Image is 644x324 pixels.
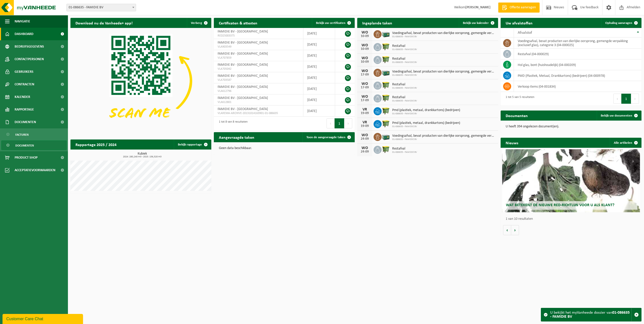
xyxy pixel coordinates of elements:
[382,132,390,141] img: PB-LB-0680-HPE-GN-01
[360,146,370,150] div: WO
[360,133,370,137] div: WO
[218,78,299,82] span: VLA703587
[613,94,621,104] button: Previous
[15,141,34,150] span: Documenten
[601,18,641,28] a: Ophaling aanvragen
[15,78,34,91] span: Contracten
[392,151,417,154] span: 01-086635 - FAMIDIE BV
[506,217,639,221] p: 1 van 10 resultaten
[360,47,370,51] div: 10-09
[392,48,417,51] span: 01-086635 - FAMIDIE BV
[327,118,335,128] button: Previous
[501,111,533,120] h2: Documenten
[335,118,344,128] button: 1
[218,34,299,38] span: RED25003375
[3,313,84,324] iframe: chat widget
[73,156,211,158] span: 2024: 280,240 m3 - 2025: 156,520 m3
[218,74,268,78] span: FAMIDIE BV - [GEOGRAPHIC_DATA]
[303,39,335,50] td: [DATE]
[70,18,138,28] h2: Download nu de Vanheede+ app!
[392,134,496,138] span: Voedingsafval, bevat producten van dierlijke oorsprong, gemengde verpakking (exc...
[518,31,532,35] span: Afvalstof
[312,18,354,28] a: Bekijk uw certificaten
[344,118,352,128] button: Next
[459,18,498,28] a: Bekijk uw kalender
[218,89,299,93] span: VLA612796
[463,21,489,25] span: Bekijk uw kalender
[218,107,268,111] span: FAMIDIE BV - [GEOGRAPHIC_DATA]
[218,52,268,56] span: FAMIDIE BV - [GEOGRAPHIC_DATA]
[15,28,33,40] span: Dashboard
[392,99,417,102] span: 01-086635 - FAMIDIE BV
[392,125,460,128] span: 01-086635 - FAMIDIE BV
[511,225,519,235] button: Volgende
[360,73,370,77] div: 17-09
[360,43,370,47] div: WO
[15,15,30,28] span: Navigatie
[219,147,350,150] p: Geen data beschikbaar.
[550,311,630,319] strong: 01-086635 - FAMIDIE BV
[70,139,122,149] h2: Rapportage 2025 / 2024
[631,94,639,104] button: Next
[303,83,335,94] td: [DATE]
[360,34,370,38] div: 10-09
[392,121,460,125] span: Pmd (plastiek, metaal, drankkartons) (bedrijven)
[1,130,67,139] a: Facturen
[218,85,268,89] span: FAMIDIE BV - [GEOGRAPHIC_DATA]
[15,116,36,128] span: Documenten
[357,18,397,28] h2: Ingeplande taken
[382,29,390,38] img: PB-LB-0680-HPE-GN-01
[15,65,33,78] span: Gebruikers
[218,56,299,60] span: VLA707859
[550,308,631,321] div: U bekijkt het myVanheede dossier van
[218,63,268,67] span: FAMIDIE BV - [GEOGRAPHIC_DATA]
[465,6,491,9] strong: [PERSON_NAME]
[392,83,417,87] span: Restafval
[303,94,335,105] td: [DATE]
[392,138,496,141] span: 01-086635 - FAMIDIE BV
[514,59,641,70] td: hol glas, bont (huishoudelijk) (04-000209)
[392,61,417,64] span: 01-086635 - FAMIDIE BV
[218,111,299,115] span: VLAREMA-ARCHIVE-20131014163901-01-086635
[514,81,641,92] td: verkoop items (04-001834)
[360,99,370,102] div: 17-09
[382,68,390,77] img: PB-LB-0680-HPE-GN-01
[597,111,641,121] a: Bekijk uw documenten
[15,53,44,65] span: Contactpersonen
[501,18,538,28] h2: Uw afvalstoffen
[382,55,390,64] img: WB-1100-HPE-GN-51
[15,164,55,176] span: Acceptatievoorwaarden
[15,103,34,116] span: Rapportage
[502,149,640,212] a: Wat betekent de nieuwe RED-richtlijn voor u als klant?
[360,150,370,154] div: 24-09
[66,4,136,11] span: 01-086635 - FAMIDIE BV
[392,95,417,99] span: Restafval
[514,38,641,49] td: voedingsafval, bevat producten van dierlijke oorsprong, gemengde verpakking (exclusief glas), cat...
[15,151,37,164] span: Product Shop
[503,225,511,235] button: Vorige
[601,114,632,117] span: Bekijk uw documenten
[506,125,636,128] p: U heeft 394 ongelezen document(en).
[360,86,370,89] div: 17-09
[360,30,370,34] div: WO
[360,120,370,124] div: VR
[174,139,211,150] a: Bekijk rapportage
[360,107,370,112] div: VR
[303,61,335,72] td: [DATE]
[73,152,211,158] h3: Kubiek
[392,31,496,35] span: Voedingsafval, bevat producten van dierlijke oorsprong, gemengde verpakking (exc...
[360,137,370,141] div: 24-09
[360,60,370,64] div: 10-09
[218,41,268,45] span: FAMIDIE BV - [GEOGRAPHIC_DATA]
[382,42,390,51] img: WB-1100-HPE-GN-50
[360,124,370,128] div: 19-09
[501,138,523,148] h2: Nieuws
[392,44,417,48] span: Restafval
[392,87,417,90] span: 01-086635 - FAMIDIE BV
[303,28,335,39] td: [DATE]
[514,49,641,59] td: restafval (04-000029)
[360,112,370,115] div: 19-09
[360,82,370,86] div: WO
[508,5,537,10] span: Offerte aanvragen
